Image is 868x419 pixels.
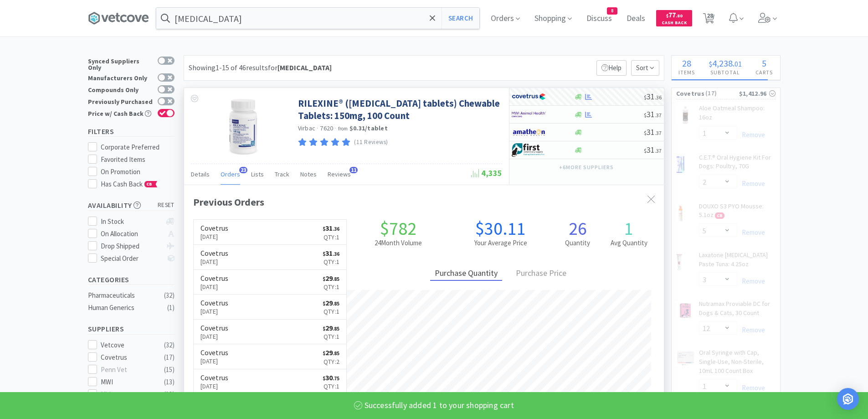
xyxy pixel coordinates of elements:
span: ( 17 ) [704,89,739,98]
div: Favorited Items [101,154,175,165]
span: Lists [251,170,264,178]
a: Covetrus[DATE]$29.85Qty:1 [194,320,347,345]
span: 7620 [320,124,333,132]
h6: Covetrus [200,249,228,257]
p: (11 Reviews) [354,138,388,147]
span: . 36 [333,251,339,257]
span: 29 [323,274,339,283]
p: Qty: 1 [323,232,339,242]
div: Manufacturers Only [88,73,153,81]
h5: Availability [88,200,175,211]
h4: Items [672,68,702,77]
h6: Covetrus [200,299,228,306]
span: . 85 [333,326,339,332]
div: ( 13 ) [164,377,175,388]
span: $ [323,350,325,357]
span: 11 [349,167,358,173]
span: $ [323,326,325,332]
a: Covetrus[DATE]$29.85Qty:1 [194,270,347,295]
p: [DATE] [200,257,228,267]
div: Price w/ Cash Back [88,109,153,117]
strong: [MEDICAL_DATA] [277,63,332,72]
span: 31 [644,109,662,119]
h2: Avg Quantity [603,238,655,248]
div: Open Intercom Messenger [837,388,859,410]
h4: Carts [749,68,780,77]
span: Cash Back [662,21,687,26]
img: 38027d7364a44fed9363191836fdd5d7_393706.jpg [214,97,273,156]
a: Deals [623,15,649,23]
div: ( 15 ) [164,364,175,375]
span: 28 [682,57,691,69]
span: Notes [300,170,317,178]
a: $77.80Cash Back [656,6,692,31]
span: 77 [666,10,683,19]
span: 5 [762,57,766,69]
h5: Suppliers [88,324,175,334]
span: . 85 [333,276,339,282]
a: RILEXINE® ([MEDICAL_DATA] tablets) Chewable Tablets: 150mg, 100 Count [298,97,500,122]
span: Track [275,170,289,178]
span: . 36 [655,94,662,101]
p: [DATE] [200,381,228,391]
div: MWI [101,377,157,388]
h1: $30.11 [449,219,552,238]
input: Search by item, sku, manufacturer, ingredient, size... [156,8,479,29]
span: 31 [323,223,339,233]
p: Qty: 1 [323,331,339,341]
div: Previously Purchased [88,97,153,105]
div: Special Order [101,253,161,264]
p: [DATE] [200,282,228,292]
span: $ [323,375,325,382]
span: . 80 [676,13,683,19]
h2: 24 Month Volume [347,238,449,248]
div: On Promotion [101,166,175,177]
div: Showing 1-15 of 46 results [189,62,332,74]
span: $ [644,129,647,136]
span: $ [323,251,325,257]
span: CB [145,181,154,187]
h6: Covetrus [200,374,228,381]
p: Help [596,60,627,76]
p: Qty: 2 [323,357,339,367]
p: [DATE] [200,232,228,242]
img: 77fca1acd8b6420a9015268ca798ef17_1.png [512,90,546,103]
div: ( 32 ) [164,290,175,301]
span: 31 [644,127,662,137]
img: 3331a67d23dc422aa21b1ec98afbf632_11.png [512,125,546,139]
a: Discuss8 [583,15,616,23]
span: $ [666,13,668,19]
a: Covetrus[DATE]$29.85Qty:2 [194,344,347,369]
span: $ [323,226,325,232]
h6: Covetrus [200,274,228,282]
span: . 75 [333,375,339,382]
div: Drop Shipped [101,241,161,252]
div: Purchase Price [511,267,571,281]
p: Qty: 1 [323,257,339,267]
span: · [334,124,336,132]
span: $ [644,94,647,101]
span: from [338,125,348,132]
h5: Filters [88,126,175,137]
span: 4,335 [471,168,502,178]
div: Previous Orders [193,194,655,210]
span: · [317,124,318,132]
div: On Allocation [101,228,161,239]
h2: Your Average Price [449,238,552,248]
span: 29 [323,323,339,332]
p: Qty: 1 [323,306,339,316]
strong: $0.31 / tablet [349,124,388,132]
span: 31 [644,91,662,102]
span: Reviews [328,170,351,178]
span: Has Cash Back [101,180,158,188]
span: . 37 [655,129,662,136]
h6: Covetrus [200,324,228,331]
span: . 85 [333,300,339,307]
span: 01 [734,59,742,68]
h6: Covetrus [200,349,228,356]
span: 30 [323,373,339,382]
div: $1,412.96 [739,88,776,98]
p: Qty: 1 [323,282,339,292]
img: 67d67680309e4a0bb49a5ff0391dcc42_6.png [512,143,546,157]
span: $ [709,59,712,68]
